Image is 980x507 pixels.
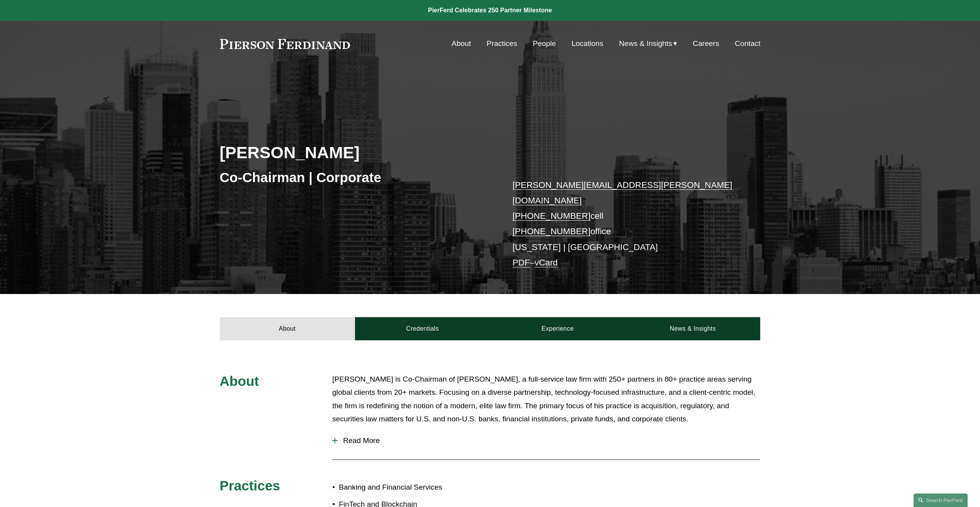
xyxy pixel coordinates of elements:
[220,373,259,389] span: About
[513,226,591,236] a: [PHONE_NUMBER]
[220,317,355,340] a: About
[572,36,603,51] a: Locations
[513,180,732,205] a: [PERSON_NAME][EMAIL_ADDRESS][PERSON_NAME][DOMAIN_NAME]
[338,436,760,445] span: Read More
[452,36,471,51] a: About
[533,36,556,51] a: People
[220,478,280,493] span: Practices
[220,169,490,186] h3: Co-Chairman | Corporate
[487,36,517,51] a: Practices
[735,36,760,51] a: Contact
[693,36,719,51] a: Careers
[619,37,672,51] span: News & Insights
[535,258,558,267] a: vCard
[513,177,738,271] p: cell office [US_STATE] | [GEOGRAPHIC_DATA] –
[355,317,490,340] a: Credentials
[914,493,968,507] a: Search this site
[625,317,760,340] a: News & Insights
[513,211,591,221] a: [PHONE_NUMBER]
[332,373,760,426] p: [PERSON_NAME] is Co-Chairman of [PERSON_NAME], a full-service law firm with 250+ partners in 80+ ...
[332,431,760,451] button: Read More
[513,258,530,267] a: PDF
[490,317,625,340] a: Experience
[619,36,677,51] a: folder dropdown
[339,481,490,494] p: Banking and Financial Services
[220,142,490,162] h2: [PERSON_NAME]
